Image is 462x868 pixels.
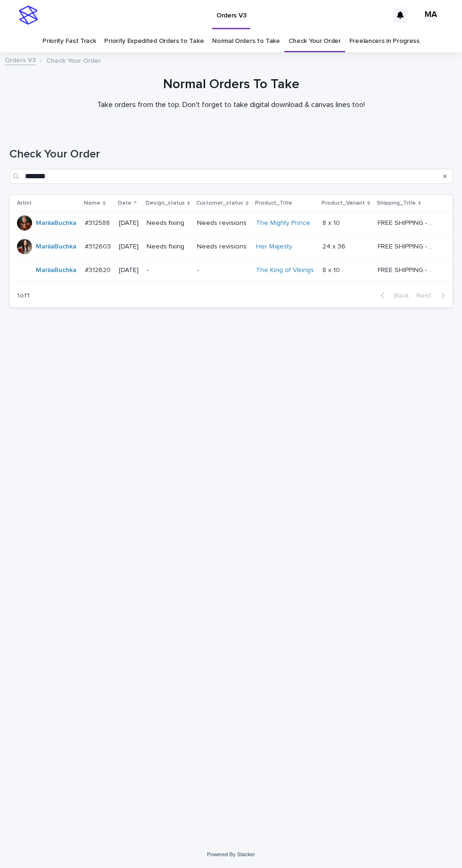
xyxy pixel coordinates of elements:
[197,219,248,227] p: Needs revisions
[197,266,248,274] p: -
[5,54,36,65] a: Orders V3
[322,241,347,251] p: 24 x 36
[322,217,342,227] p: 8 x 10
[289,30,341,52] a: Check Your Order
[9,284,37,307] p: 1 of 1
[378,241,438,251] p: FREE SHIPPING - preview in 1-2 business days, after your approval delivery will take 5-10 b.d.
[104,30,204,52] a: Priority Expedited Orders to Take
[147,219,190,227] p: Needs fixing
[9,148,453,161] h1: Check Your Order
[378,217,438,227] p: FREE SHIPPING - preview in 1-2 business days, after your approval delivery will take 5-10 b.d.
[349,30,420,52] a: Freelancers in Progress
[322,265,342,274] p: 8 x 10
[196,198,243,208] p: Customer_status
[207,851,255,857] a: Powered By Stacker
[322,198,365,208] p: Product_Variant
[17,198,32,208] p: Artist
[9,258,453,282] tr: MariiaBuchka #312620#312620 [DATE]--The King of Vikings 8 x 108 x 10 FREE SHIPPING - preview in 1...
[119,243,139,251] p: [DATE]
[212,30,280,52] a: Normal Orders to Take
[256,219,310,227] a: The Mighty Prince
[423,8,438,23] div: MA
[119,266,139,274] p: [DATE]
[256,243,292,251] a: Her Majesty
[147,243,190,251] p: Needs fixing
[85,217,112,227] p: #312588
[255,198,292,208] p: Product_Title
[378,265,438,274] p: FREE SHIPPING - preview in 1-2 business days, after your approval delivery will take 5-10 b.d.
[9,235,453,258] tr: MariiaBuchka #312603#312603 [DATE]Needs fixingNeeds revisionsHer Majesty 24 x 3624 x 36 FREE SHIP...
[85,241,113,251] p: #312603
[85,265,113,274] p: #312620
[416,292,437,299] span: Next
[9,211,453,235] tr: MariiaBuchka #312588#312588 [DATE]Needs fixingNeeds revisionsThe Mighty Prince 8 x 108 x 10 FREE ...
[147,266,190,274] p: -
[46,55,101,65] p: Check Your Order
[412,291,453,300] button: Next
[197,243,248,251] p: Needs revisions
[36,266,76,274] a: MariiaBuchka
[388,292,409,299] span: Back
[9,169,453,184] input: Search
[119,219,139,227] p: [DATE]
[118,198,132,208] p: Date
[256,266,314,274] a: The King of Vikings
[146,198,185,208] p: Design_status
[19,6,38,25] img: stacker-logo-s-only.png
[36,243,76,251] a: MariiaBuchka
[36,219,76,227] a: MariiaBuchka
[42,100,420,109] p: Take orders from the top. Don't forget to take digital download & canvas lines too!
[42,30,96,52] a: Priority Fast Track
[373,291,412,300] button: Back
[84,198,100,208] p: Name
[9,77,453,93] h1: Normal Orders To Take
[377,198,416,208] p: Shipping_Title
